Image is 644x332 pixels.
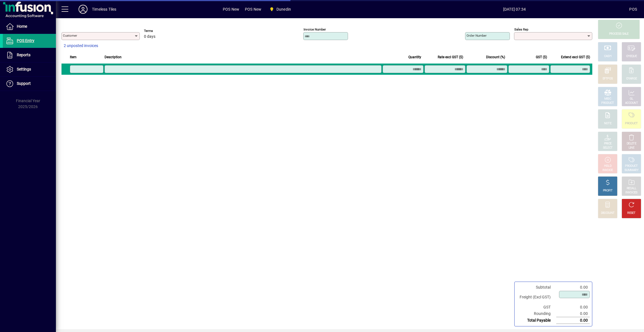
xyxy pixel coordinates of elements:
[604,54,611,59] div: CASH
[92,5,116,14] div: Timeless Tiles
[627,142,636,146] div: DELETE
[603,146,613,150] div: SELECT
[467,34,487,38] mat-label: Order number
[105,54,122,60] span: Description
[630,97,633,101] div: GL
[304,27,326,31] mat-label: Invoice number
[517,291,556,304] td: Freight (Excl GST)
[17,53,30,57] span: Reports
[517,284,556,291] td: Subtotal
[604,121,611,126] div: NOTE
[17,81,31,86] span: Support
[64,43,98,49] span: 2 unposted invoices
[144,34,155,39] span: 0 days
[625,121,638,126] div: PRODUCT
[602,168,613,172] div: INVOICE
[486,54,505,60] span: Discount (%)
[556,304,590,310] td: 0.00
[517,310,556,317] td: Rounding
[629,5,637,14] div: POS
[625,191,637,195] div: INVOICES
[601,211,614,215] div: DISCOUNT
[3,20,56,34] a: Home
[603,189,612,193] div: PROFIT
[514,27,528,31] mat-label: Sales rep
[561,54,590,60] span: Extend excl GST ($)
[536,54,547,60] span: GST ($)
[438,54,463,60] span: Rate excl GST ($)
[144,29,177,33] span: Terms
[17,67,31,71] span: Settings
[626,77,637,81] div: CHARGE
[3,48,56,62] a: Reports
[601,101,614,105] div: PRODUCT
[61,41,100,51] button: 2 unposted invoices
[625,164,638,168] div: PRODUCT
[625,101,638,105] div: ACCOUNT
[408,54,421,60] span: Quantity
[604,142,612,146] div: PRICE
[74,4,92,14] button: Profile
[17,38,34,43] span: POS Entry
[223,5,239,14] span: POS New
[556,310,590,317] td: 0.00
[63,34,77,38] mat-label: Customer
[70,54,77,60] span: Item
[17,24,27,29] span: Home
[627,211,636,215] div: RESET
[276,5,291,14] span: Dunedin
[627,186,636,191] div: RECALL
[556,317,590,324] td: 0.00
[609,32,629,36] div: PROCESS SALE
[629,146,634,150] div: LINE
[626,54,637,59] div: CHEQUE
[604,164,611,168] div: HOLD
[517,304,556,310] td: GST
[603,77,613,81] div: EFTPOS
[267,4,293,14] span: Dunedin
[3,62,56,76] a: Settings
[245,5,261,14] span: POS New
[400,5,629,14] span: [DATE] 07:34
[604,97,611,101] div: MISC
[556,284,590,291] td: 0.00
[624,168,638,172] div: SUMMARY
[3,77,56,91] a: Support
[517,317,556,324] td: Total Payable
